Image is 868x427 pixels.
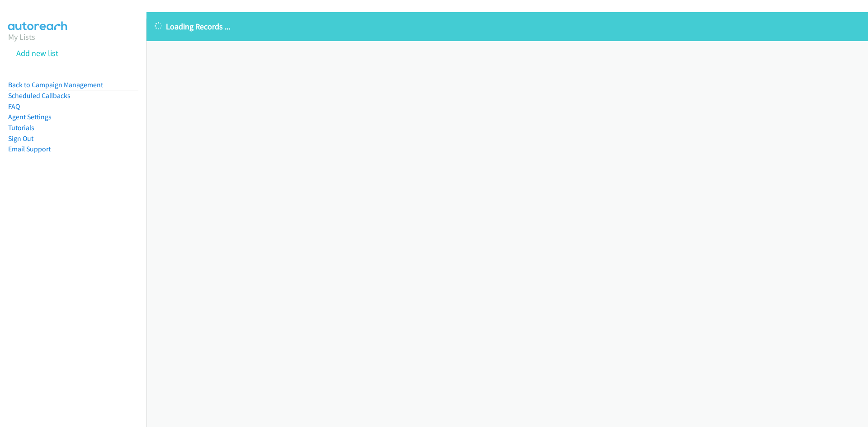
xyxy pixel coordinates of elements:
a: FAQ [8,102,20,111]
a: Scheduled Callbacks [8,91,71,100]
a: Back to Campaign Management [8,80,103,89]
a: My Lists [8,32,35,42]
a: Email Support [8,145,51,153]
a: Agent Settings [8,113,52,121]
a: Tutorials [8,123,34,132]
a: Sign Out [8,134,33,143]
a: Add new list [16,48,58,58]
p: Loading Records ... [155,20,860,33]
